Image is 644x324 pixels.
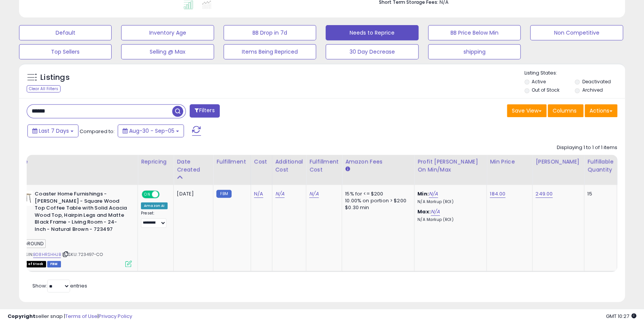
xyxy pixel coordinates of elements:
div: [PERSON_NAME] [535,158,581,166]
div: Repricing [141,158,170,166]
button: BB Price Below Min [428,25,521,40]
th: The percentage added to the cost of goods (COGS) that forms the calculator for Min & Max prices. [414,155,487,185]
button: Save View [507,104,547,117]
span: Columns [553,107,577,114]
a: 184.00 [490,190,505,198]
b: Coaster Home Furnishings - [PERSON_NAME] - Square Wood Top Coffee Table with Solid Acacia Wood To... [35,191,127,235]
div: Title [16,158,134,166]
div: Amazon AI [141,202,168,209]
i: Click to copy [63,252,68,256]
small: FBM [216,190,231,198]
a: B08HRSHHJB [33,251,61,258]
div: Fulfillment [216,158,247,166]
span: | SKU: 723497-CO [62,251,103,257]
span: Last 7 Days [39,127,69,135]
button: Non Competitive [530,25,623,40]
div: Amazon Fees [345,158,411,166]
div: Cost [254,158,269,166]
button: BB Drop in 7d [224,25,316,40]
button: Last 7 Days [27,124,78,137]
div: $0.30 min [345,204,408,211]
p: Listing States: [524,70,625,77]
button: Filters [190,104,219,118]
a: Privacy Policy [99,313,132,320]
div: Profit [PERSON_NAME] on Min/Max [417,158,483,174]
p: N/A Markup (ROI) [417,199,481,205]
button: Top Sellers [19,44,112,59]
div: seller snap | | [8,313,132,320]
span: GROUND [18,239,46,248]
div: 15% for <= $200 [345,191,408,197]
button: Default [19,25,112,40]
label: Deactivated [582,78,611,85]
button: Aug-30 - Sep-05 [118,124,184,137]
label: Archived [582,87,603,93]
div: Clear All Filters [27,85,61,92]
div: Date Created [177,158,210,174]
span: Aug-30 - Sep-05 [129,127,174,135]
div: 15 [587,191,611,197]
b: Max: [417,208,431,215]
a: N/A [429,190,438,198]
strong: Copyright [8,313,35,320]
span: FBM [47,261,61,267]
span: All listings that are currently out of stock and unavailable for purchase on Amazon [18,261,46,267]
div: Fulfillable Quantity [587,158,614,174]
button: Actions [585,104,617,117]
h5: Listings [40,72,70,83]
div: [DATE] [177,191,207,197]
a: 249.00 [535,190,553,198]
span: Compared to: [80,128,115,135]
div: Fulfillment Cost [309,158,339,174]
span: OFF [158,191,171,198]
p: N/A Markup (ROI) [417,217,481,222]
a: Terms of Use [65,313,97,320]
small: Amazon Fees. [345,166,350,173]
span: 2025-09-14 10:27 GMT [606,313,636,320]
div: Additional Cost [275,158,303,174]
a: N/A [254,190,263,198]
a: N/A [309,190,318,198]
button: Columns [548,104,583,117]
button: Inventory Age [121,25,214,40]
div: Min Price [490,158,529,166]
button: Selling @ Max [121,44,214,59]
button: shipping [428,44,521,59]
button: 30 Day Decrease [326,44,418,59]
div: Preset: [141,211,168,228]
label: Out of Stock [532,87,559,93]
span: Show: entries [32,282,87,289]
a: N/A [431,208,440,216]
a: N/A [275,190,284,198]
button: Items Being Repriced [224,44,316,59]
button: Needs to Reprice [326,25,418,40]
span: ON [142,191,152,198]
label: Active [532,78,546,85]
div: Displaying 1 to 1 of 1 items [557,144,617,151]
div: 10.00% on portion > $200 [345,197,408,204]
b: Min: [417,190,429,197]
